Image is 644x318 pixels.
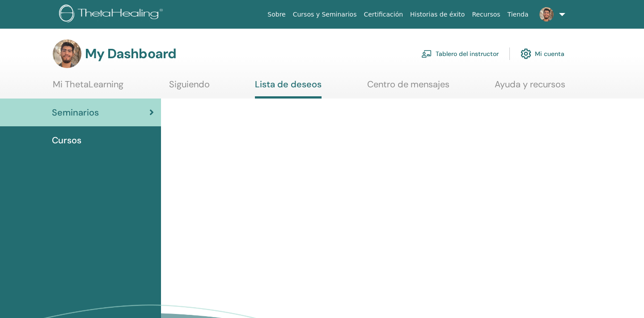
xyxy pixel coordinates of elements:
[53,39,81,68] img: default.jpg
[421,44,499,64] a: Tablero del instructor
[495,79,565,96] a: Ayuda y recursos
[367,79,449,96] a: Centro de mensajes
[360,6,407,23] a: Certificación
[289,6,360,23] a: Cursos y Seminarios
[504,6,532,23] a: Tienda
[59,4,166,25] img: logo.png
[53,79,123,96] a: Mi ThetaLearning
[521,46,531,61] img: cog.svg
[255,79,322,99] a: Lista de deseos
[169,79,210,96] a: Siguiendo
[407,6,468,23] a: Historias de éxito
[468,6,504,23] a: Recursos
[52,133,81,147] span: Cursos
[521,44,564,64] a: Mi cuenta
[421,50,432,58] img: chalkboard-teacher.svg
[85,46,176,62] h3: My Dashboard
[52,106,99,119] span: Seminarios
[264,6,289,23] a: Sobre
[539,7,554,21] img: default.jpg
